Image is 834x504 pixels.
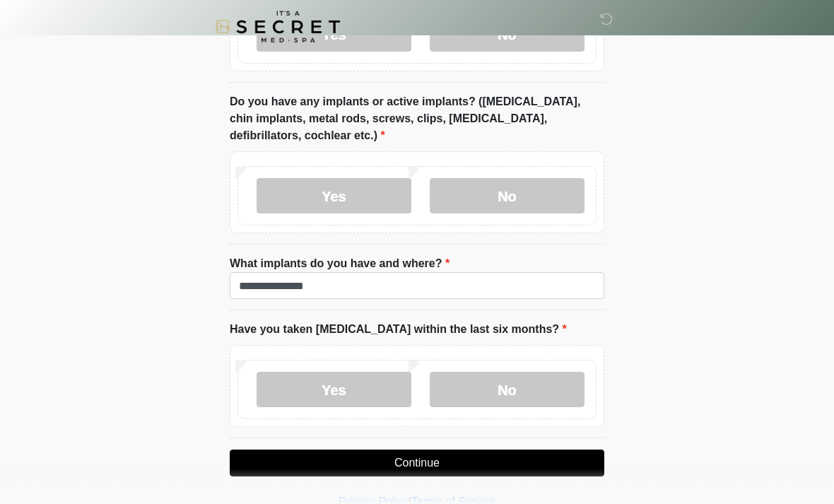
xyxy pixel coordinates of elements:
[430,372,585,407] label: No
[230,255,450,272] label: What implants do you have and where?
[257,178,411,213] label: Yes
[257,372,411,407] label: Yes
[430,178,585,213] label: No
[216,11,340,42] img: It's A Secret Med Spa Logo
[230,321,567,338] label: Have you taken [MEDICAL_DATA] within the last six months?
[230,93,604,144] label: Do you have any implants or active implants? ([MEDICAL_DATA], chin implants, metal rods, screws, ...
[230,450,604,476] button: Continue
